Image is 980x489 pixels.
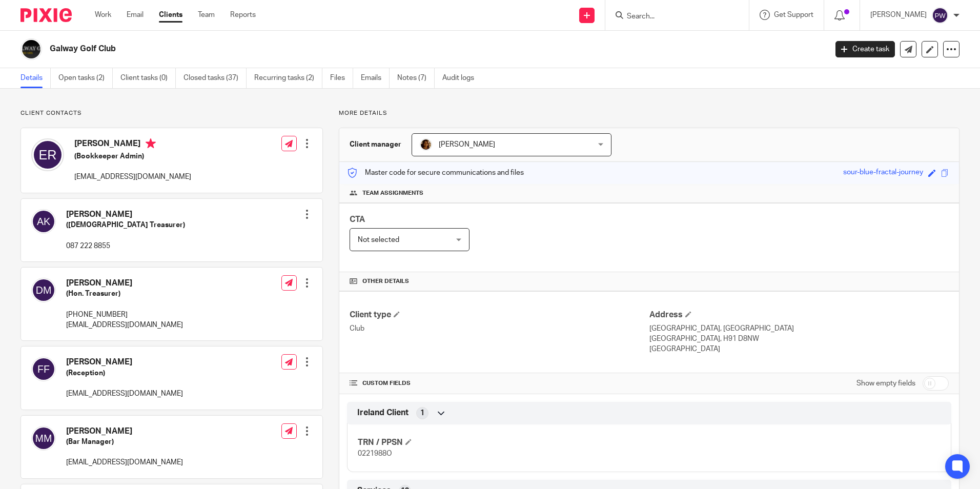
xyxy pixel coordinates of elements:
a: Files [330,68,353,88]
h4: [PERSON_NAME] [66,278,183,289]
h5: (Bar Manager) [66,437,183,447]
p: [GEOGRAPHIC_DATA], [GEOGRAPHIC_DATA] [649,323,949,334]
a: Closed tasks (37) [183,68,247,88]
p: [EMAIL_ADDRESS][DOMAIN_NAME] [74,172,191,182]
h4: CUSTOM FIELDS [350,379,649,388]
p: [GEOGRAPHIC_DATA], H91 D8NW [649,334,949,344]
p: Master code for secure communications and files [347,168,524,178]
a: Recurring tasks (2) [254,68,322,88]
h4: [PERSON_NAME] [66,426,183,437]
img: svg%3E [31,426,56,451]
p: 087 222 8855 [66,241,185,251]
i: Primary [146,138,156,149]
h4: Client type [350,310,649,320]
a: Client tasks (0) [120,68,176,88]
a: Create task [835,41,895,57]
h4: [PERSON_NAME] [66,357,183,368]
p: [PERSON_NAME] [870,10,927,20]
p: [EMAIL_ADDRESS][DOMAIN_NAME] [66,389,183,399]
img: svg%3E [932,7,948,24]
span: Not selected [358,236,399,243]
a: Email [127,10,144,20]
p: [PHONE_NUMBER] [66,310,183,320]
span: Get Support [774,11,813,18]
span: 0221988O [358,450,392,457]
img: svg%3E [31,357,56,381]
input: Search [626,12,718,22]
img: svg%3E [31,138,64,171]
h5: (Hon. Treasurer) [66,289,183,299]
p: Client contacts [21,109,323,117]
p: [EMAIL_ADDRESS][DOMAIN_NAME] [66,457,183,467]
span: Team assignments [362,189,423,197]
h4: TRN / PPSN [358,437,649,448]
span: 1 [420,408,424,418]
img: Pixie [21,8,72,22]
img: svg%3E [31,209,56,234]
a: Details [21,68,51,88]
h2: Galway Golf Club [50,44,666,54]
a: Audit logs [442,68,482,88]
p: [EMAIL_ADDRESS][DOMAIN_NAME] [66,320,183,330]
img: Logo.png [21,38,42,60]
h5: ([DEMOGRAPHIC_DATA] Treasurer) [66,220,185,230]
span: Ireland Client [357,407,409,418]
img: Arvinder.jpeg [420,138,432,151]
h5: (Bookkeeper Admin) [74,151,191,161]
div: sour-blue-fractal-journey [843,167,923,179]
img: svg%3E [31,278,56,302]
a: Reports [230,10,256,20]
p: [GEOGRAPHIC_DATA] [649,344,949,354]
span: CTA [350,215,365,223]
label: Show empty fields [856,378,915,389]
p: Club [350,323,649,334]
h5: (Reception) [66,368,183,378]
span: Other details [362,277,409,286]
a: Notes (7) [397,68,435,88]
a: Work [95,10,111,20]
a: Team [198,10,215,20]
h4: Address [649,310,949,320]
h4: [PERSON_NAME] [66,209,185,220]
p: More details [339,109,959,117]
h4: [PERSON_NAME] [74,138,191,151]
span: [PERSON_NAME] [439,141,495,148]
a: Clients [159,10,182,20]
a: Emails [361,68,390,88]
h3: Client manager [350,139,401,150]
a: Open tasks (2) [58,68,113,88]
